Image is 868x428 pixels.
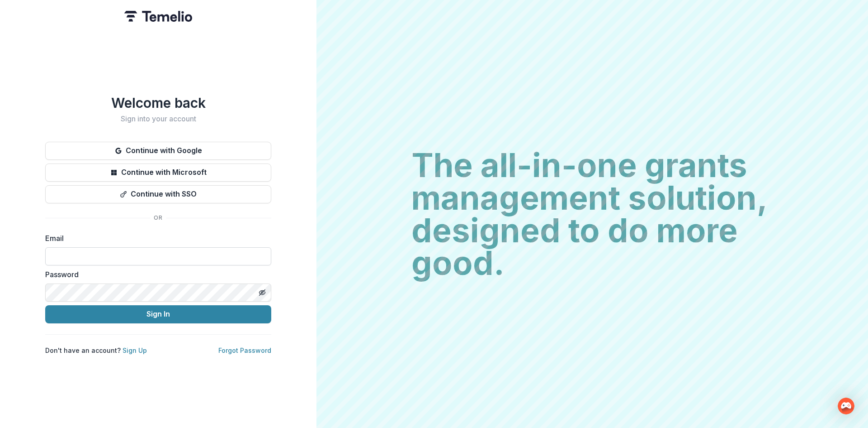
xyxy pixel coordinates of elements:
a: Forgot Password [218,346,271,354]
button: Continue with Microsoft [45,164,271,182]
a: Sign Up [123,346,147,354]
p: Don't have an account? [45,346,147,355]
button: Toggle password visibility [255,285,269,300]
button: Sign In [45,305,271,323]
label: Password [45,269,266,280]
h1: Welcome back [45,95,271,111]
button: Continue with SSO [45,185,271,203]
img: Temelio [124,11,192,22]
label: Email [45,233,266,244]
h2: Sign into your account [45,115,271,123]
button: Continue with Google [45,142,271,160]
